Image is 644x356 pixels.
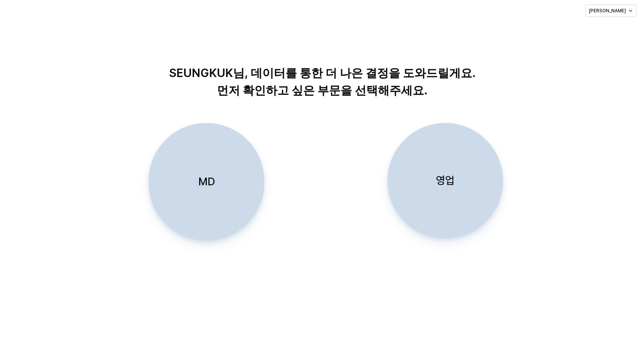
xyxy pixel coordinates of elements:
button: [PERSON_NAME] [585,5,636,17]
p: MD [198,175,215,189]
p: SEUNGKUK님, 데이터를 통한 더 나은 결정을 도와드릴게요. 먼저 확인하고 싶은 부문을 선택해주세요. [126,64,519,99]
button: 영업 [387,123,503,238]
p: 영업 [436,173,454,188]
button: MD [149,123,264,241]
p: [PERSON_NAME] [589,8,626,14]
